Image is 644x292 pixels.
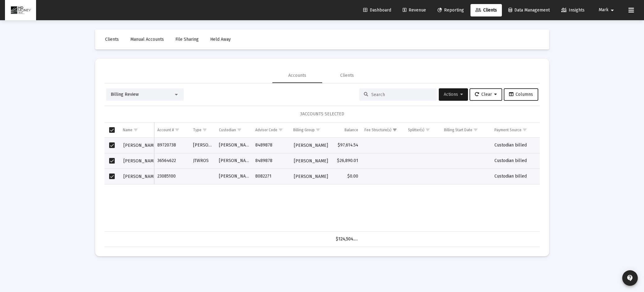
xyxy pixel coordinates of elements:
td: Column Billing Start Date [441,123,491,137]
td: JTWROS [190,153,215,169]
a: File Sharing [170,33,204,46]
span: Show filter options for column 'Payment Source' [522,127,527,132]
button: [PERSON_NAME] [123,156,158,165]
td: Column Billing Group [290,123,332,137]
a: Manual Accounts [125,33,169,46]
span: Show filter options for column 'Splitter(s)' [425,127,430,132]
mat-icon: contact_support [626,274,634,282]
a: Data Management [503,4,555,16]
td: [PERSON_NAME] [216,138,252,153]
span: [PERSON_NAME] J [123,174,160,179]
button: Clear [470,88,502,101]
a: [PERSON_NAME] [293,141,329,150]
div: $124,504.55 [336,236,358,242]
button: [PERSON_NAME] [123,141,158,150]
a: Held Away [205,33,236,46]
div: Advisor Code [255,127,277,132]
span: Actions [444,92,463,97]
td: Column Fee Structure(s) [361,123,405,137]
span: [PERSON_NAME] [294,174,328,179]
span: Insights [561,7,585,13]
td: Column Payment Source [491,123,540,137]
a: Revenue [398,4,431,16]
td: 8489878 [252,153,290,169]
span: Revenue [403,7,426,13]
span: Manual Accounts [130,37,164,42]
td: [PERSON_NAME] [216,153,252,169]
div: Custodian [219,127,236,132]
a: Clients [470,4,502,16]
span: [PERSON_NAME] [123,143,158,148]
input: Search [371,92,432,97]
span: Show filter options for column 'Fee Structure(s)' [392,127,397,132]
div: Select row [109,142,115,148]
span: File Sharing [175,37,199,42]
td: Column Account # [154,123,190,137]
div: Type [193,127,202,132]
span: [PERSON_NAME] [123,158,158,164]
td: $26,890.01 [333,153,361,169]
td: 36564622 [154,153,190,169]
div: Fee Structure(s) [364,127,391,132]
div: Account # [157,127,174,132]
div: Name [123,127,132,132]
span: Show filter options for column 'Billing Group' [316,127,320,132]
div: Clients [340,72,354,79]
td: 23085100 [154,169,190,184]
button: Mark [591,4,623,16]
span: Clients [475,7,497,13]
mat-icon: arrow_drop_down [609,4,616,16]
div: Custodian billed [494,142,537,148]
div: Data grid [104,123,540,247]
button: [PERSON_NAME] J [123,172,161,181]
td: Column Advisor Code [252,123,290,137]
td: $0.00 [333,169,361,184]
span: Clients [105,37,119,42]
a: Dashboard [358,4,396,16]
a: Clients [100,33,124,46]
button: Columns [504,88,538,101]
a: Reporting [433,4,469,16]
div: Payment Source [494,127,521,132]
div: Accounts [288,72,306,79]
td: Column Type [190,123,215,137]
span: Show filter options for column 'Account #' [175,127,179,132]
td: 8489878 [252,138,290,153]
td: $97,614.54 [333,138,361,153]
div: Splitter(s) [408,127,424,132]
div: Balance [345,127,358,132]
div: Custodian billed [494,173,537,179]
span: Data Management [508,7,550,13]
div: Select row [109,174,115,179]
a: [PERSON_NAME] [293,172,329,181]
div: Billing Group [293,127,315,132]
td: [PERSON_NAME] [190,138,215,153]
div: Select row [109,158,115,164]
td: Column Custodian [216,123,252,137]
span: Show filter options for column 'Name' [133,127,138,132]
td: Column Splitter(s) [405,123,441,137]
span: Show filter options for column 'Type' [202,127,207,132]
span: Reporting [438,7,464,13]
span: 3 [300,111,302,117]
span: Show filter options for column 'Advisor Code' [278,127,283,132]
span: Show filter options for column 'Custodian' [237,127,242,132]
a: Insights [556,4,590,16]
div: Billing Start Date [444,127,472,132]
span: ACCOUNTS SELECTED [302,111,344,117]
a: [PERSON_NAME] [293,156,329,165]
button: Actions [439,88,468,101]
td: [PERSON_NAME] [216,169,252,184]
td: Column Name [120,123,154,137]
span: Billing Review [111,92,139,97]
img: Dashboard [10,4,31,16]
span: [PERSON_NAME] [294,143,328,148]
span: Clear [475,92,497,97]
td: 89720738 [154,138,190,153]
span: [PERSON_NAME] [294,158,328,164]
span: Dashboard [363,7,391,13]
td: 8082271 [252,169,290,184]
td: Column Balance [333,123,361,137]
span: Held Away [210,37,231,42]
span: Columns [509,92,533,97]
